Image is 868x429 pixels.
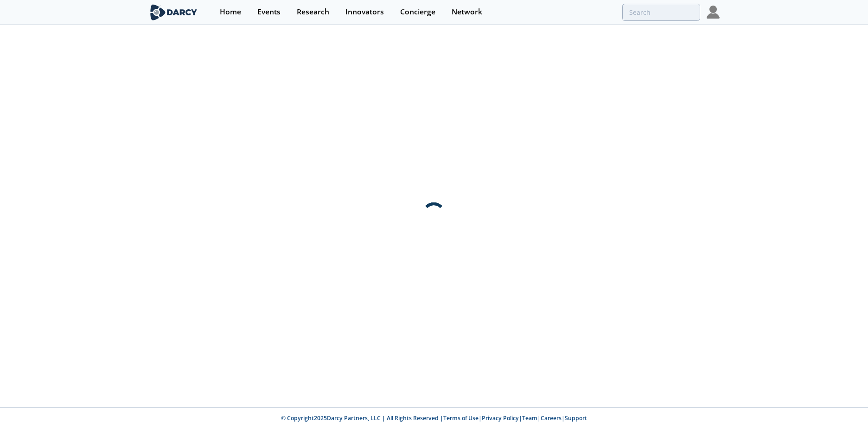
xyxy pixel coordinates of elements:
a: Privacy Policy [482,414,519,422]
div: Innovators [345,8,384,16]
a: Team [522,414,537,422]
div: Events [257,8,281,16]
img: Profile [707,6,720,19]
div: Research [297,8,329,16]
div: Home [220,8,241,16]
a: Terms of Use [443,414,479,422]
div: Network [452,8,482,16]
div: Concierge [400,8,435,16]
p: © Copyright 2025 Darcy Partners, LLC | All Rights Reserved | | | | | [91,414,777,422]
a: Support [565,414,587,422]
input: Advanced Search [622,4,700,21]
img: logo-wide.svg [148,4,199,20]
a: Careers [541,414,562,422]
